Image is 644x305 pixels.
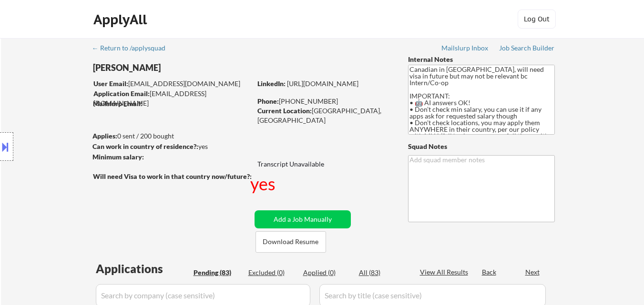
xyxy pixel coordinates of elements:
[420,267,471,277] div: View All Results
[303,268,351,277] div: Applied (0)
[93,11,150,28] div: ApplyAll
[93,172,252,180] strong: Will need Visa to work in that country now/future?:
[96,263,190,275] div: Applications
[248,268,296,277] div: Excluded (0)
[441,45,489,51] div: Mailslurp Inbox
[441,44,489,54] a: Mailslurp Inbox
[257,97,392,106] div: [PHONE_NUMBER]
[93,89,251,108] div: [EMAIL_ADDRESS][DOMAIN_NAME]
[257,97,279,105] strong: Phone:
[250,172,277,196] div: yes
[257,107,312,115] strong: Current Location:
[525,267,541,277] div: Next
[257,79,286,88] strong: LinkedIn:
[499,45,555,51] div: Job Search Builder
[408,142,555,151] div: Squad Notes
[92,45,174,51] div: ← Return to /applysquad
[93,79,251,89] div: [EMAIL_ADDRESS][DOMAIN_NAME]
[482,267,497,277] div: Back
[499,44,555,54] a: Job Search Builder
[93,62,289,74] div: [PERSON_NAME]
[408,55,555,64] div: Internal Notes
[257,106,392,125] div: [GEOGRAPHIC_DATA], [GEOGRAPHIC_DATA]
[256,231,326,253] button: Download Resume
[194,268,241,277] div: Pending (83)
[287,79,358,88] a: [URL][DOMAIN_NAME]
[255,210,351,228] button: Add a Job Manually
[92,44,174,54] a: ← Return to /applysquad
[518,10,556,29] button: Log Out
[92,131,251,141] div: 0 sent / 200 bought
[359,268,407,277] div: All (83)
